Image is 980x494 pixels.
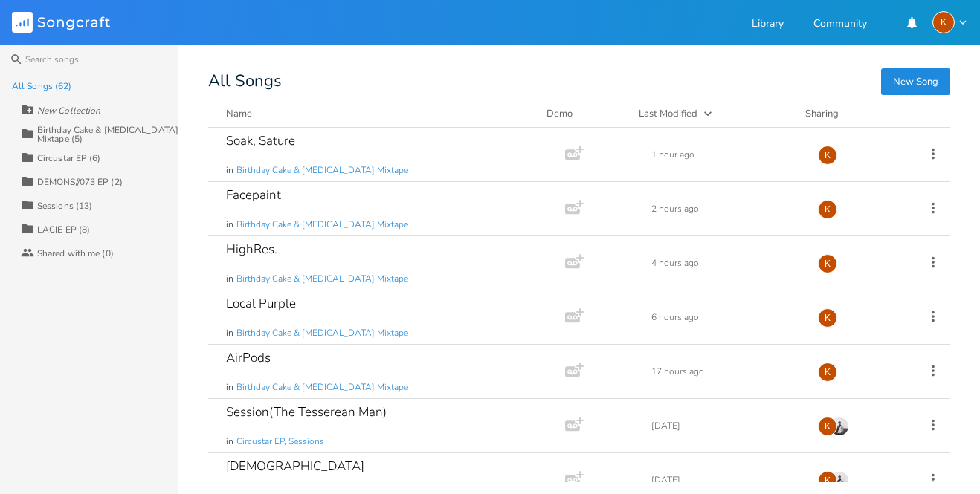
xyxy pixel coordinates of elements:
div: New Collection [37,106,100,115]
span: in [226,273,233,285]
button: K [932,11,968,33]
span: Birthday Cake & [MEDICAL_DATA] Mixtape [236,164,408,177]
div: 6 hours ago [651,313,800,322]
span: in [226,218,233,231]
div: HighRes. [226,243,277,256]
div: AirPods [226,351,271,364]
div: Facepaint [226,189,281,201]
div: Last Modified [639,107,697,120]
div: Kat [818,146,837,165]
div: Kat [932,11,955,33]
div: 17 hours ago [651,367,800,376]
div: Demo [547,106,621,121]
a: Community [813,19,867,31]
a: Library [752,19,784,31]
div: Circustar EP (6) [37,154,101,163]
div: [DEMOGRAPHIC_DATA] [226,460,364,472]
div: Kat [818,254,837,273]
button: Name [226,106,529,121]
div: Session(The Tesserean Man) [226,406,387,418]
div: 1 hour ago [651,150,800,159]
div: Kat [818,308,837,328]
div: Sharing [805,106,894,121]
div: 2 hours ago [651,204,800,213]
div: DEMONS//073 EP (2) [37,178,123,186]
span: in [226,164,233,177]
span: Birthday Cake & [MEDICAL_DATA] Mixtape [236,327,408,339]
div: Name [226,107,252,120]
div: LACIE EP (8) [37,225,90,234]
div: All Songs (62) [12,82,71,91]
div: Sessions (13) [37,201,92,210]
span: in [226,381,233,394]
div: [DATE] [651,421,800,430]
div: Kat [818,471,837,490]
div: Soak, Sature [226,134,295,147]
div: [DATE] [651,475,800,484]
span: in [226,435,233,448]
img: Costa Tzoytzoyrakos [830,417,849,436]
span: Birthday Cake & [MEDICAL_DATA] Mixtape [236,381,408,394]
div: Kat [818,363,837,382]
img: Costa Tzoytzoyrakos [830,471,849,490]
div: 4 hours ago [651,259,800,267]
span: Birthday Cake & [MEDICAL_DATA] Mixtape [236,273,408,285]
div: All Songs [208,74,950,88]
span: Birthday Cake & [MEDICAL_DATA] Mixtape [236,218,408,231]
div: Shared with me (0) [37,249,114,258]
button: Last Modified [639,106,787,121]
button: New Song [881,68,950,95]
div: Kat [818,200,837,219]
div: Birthday Cake & [MEDICAL_DATA] Mixtape (5) [37,126,178,143]
span: Circustar EP, Sessions [236,435,324,448]
div: Kat [818,417,837,436]
span: in [226,327,233,339]
div: Local Purple [226,297,296,310]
